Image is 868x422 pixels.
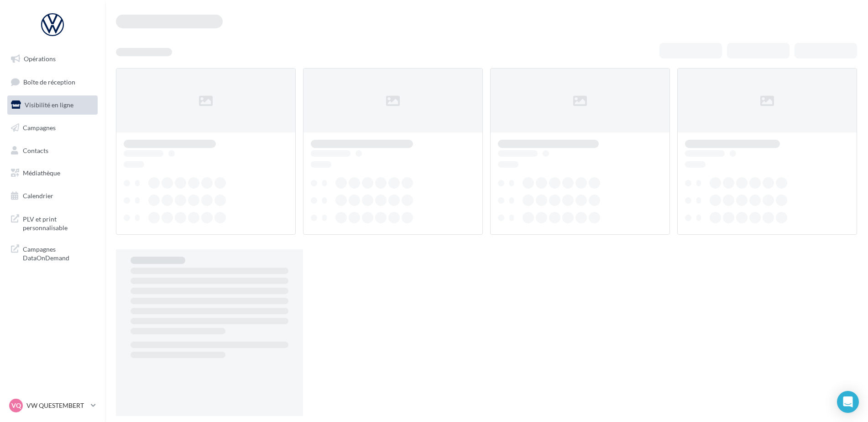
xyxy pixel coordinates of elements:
a: Campagnes DataOnDemand [5,239,99,266]
span: Campagnes [23,124,56,132]
span: PLV et print personnalisable [23,213,94,232]
a: Visibilité en ligne [5,95,99,115]
span: Visibilité en ligne [25,101,73,109]
span: Calendrier [23,192,53,200]
span: VQ [11,401,21,410]
span: Opérations [24,55,56,63]
span: Médiathèque [23,169,60,177]
a: Boîte de réception [5,72,99,92]
span: Campagnes DataOnDemand [23,243,94,263]
a: Calendrier [5,186,99,206]
a: Opérations [5,49,99,69]
p: VW QUESTEMBERT [26,401,87,410]
a: VQ VW QUESTEMBERT [7,397,98,414]
span: Boîte de réception [23,78,75,85]
div: Open Intercom Messenger [837,391,859,413]
a: Campagnes [5,118,99,137]
a: Contacts [5,141,99,160]
span: Contacts [23,146,48,154]
a: PLV et print personnalisable [5,209,99,236]
a: Médiathèque [5,164,99,183]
